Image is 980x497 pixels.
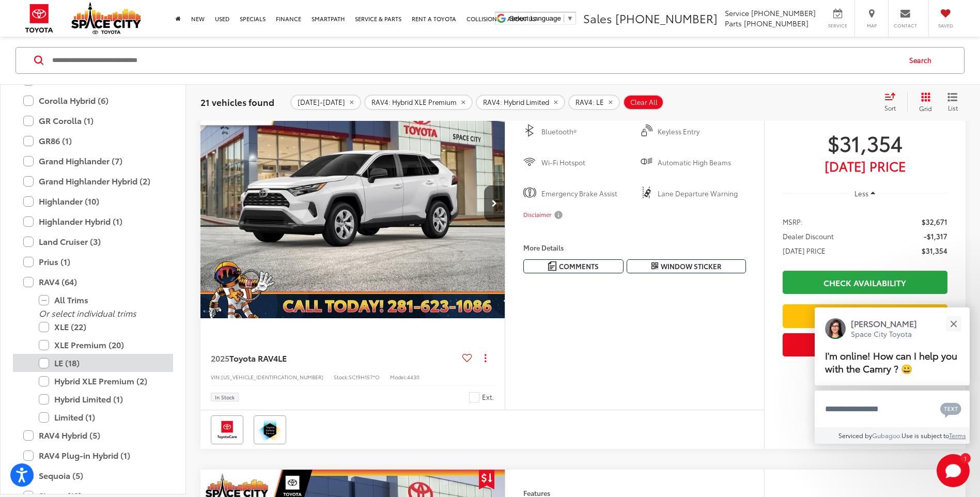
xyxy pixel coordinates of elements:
span: Lane Departure Warning [658,189,745,199]
button: Chat with SMS [937,397,965,421]
button: Window Sticker [627,259,746,273]
span: Window Sticker [661,261,721,271]
label: All Trims [39,291,163,309]
span: 4430 [407,373,419,381]
img: 2025 Toyota RAV4 LE [200,89,506,319]
a: Select Language​ [509,14,573,22]
button: Comments [523,259,624,273]
span: Sales [583,10,612,26]
span: Keyless Entry [658,127,745,137]
span: [US_VEHICLE_IDENTIFICATION_NUMBER] [221,373,323,381]
label: GR Corolla (1) [23,112,163,130]
label: Prius (1) [23,253,163,271]
a: We'll Buy Your Car [783,304,947,328]
button: Grid View [907,92,940,113]
span: In Stock [215,395,235,400]
label: XLE Premium (20) [39,336,163,354]
span: Automatic High Beams [658,158,745,168]
span: [PHONE_NUMBER] [615,10,718,26]
label: Hybrid XLE Premium (2) [39,372,163,391]
span: Service [826,22,849,29]
div: Close[PERSON_NAME]Space City ToyotaI'm online! How can I help you with the Camry ? 😀Type your mes... [815,307,970,444]
label: Highlander (10) [23,193,163,211]
label: Highlander Hybrid (1) [23,213,163,231]
span: Toyota RAV4 [229,352,278,364]
label: Land Cruiser (3) [23,233,163,251]
label: Grand Highlander (7) [23,152,163,170]
button: List View [940,92,966,113]
a: 2025Toyota RAV4LE [211,352,458,364]
label: Grand Highlander Hybrid (2) [23,173,163,191]
span: $31,354 [922,245,947,256]
label: Corolla Hybrid (6) [23,92,163,110]
span: Clear All [630,98,658,106]
span: [DATE] Price [783,161,947,171]
span: List [947,103,958,112]
button: Next image [484,185,505,222]
label: LE (18) [39,354,163,372]
span: ​ [564,14,564,22]
span: VIN: [211,373,221,381]
button: Close [942,313,965,335]
button: Toggle Chat Window [937,454,970,487]
span: $32,671 [922,216,947,227]
span: Ext. [482,392,494,402]
button: Select sort value [879,92,907,113]
span: Serviced by [838,431,872,440]
span: Model: [390,373,407,381]
span: 1 [964,456,967,460]
span: [DATE] PRICE [783,245,826,256]
a: 2025 Toyota RAV4 LE2025 Toyota RAV4 LE2025 Toyota RAV4 LE2025 Toyota RAV4 LE [200,89,506,318]
span: $31,354 [783,130,947,156]
span: Get Price Drop Alert [479,470,494,489]
span: dropdown dots [485,354,486,362]
h4: More Details [523,244,746,251]
span: RAV4: Hybrid XLE Premium [371,98,457,106]
span: Comments [559,261,599,271]
span: Sort [884,103,896,112]
span: SC19H157*O [349,373,380,381]
label: GR86 (1) [23,132,163,150]
span: Less [854,189,868,198]
label: RAV4 (64) [23,273,163,291]
button: Get Price Now [783,333,947,356]
span: Stock: [334,373,349,381]
span: [PHONE_NUMBER] [751,8,816,18]
svg: Start Chat [937,454,970,487]
a: Check Availability [783,271,947,294]
label: RAV4 Plug-in Hybrid (1) [23,447,163,465]
img: Toyota Care [213,417,241,442]
p: Space City Toyota [851,329,917,339]
span: ▼ [567,14,573,22]
a: Terms [949,431,966,440]
span: Service [725,8,749,18]
input: Search by Make, Model, or Keyword [51,48,899,73]
span: RAV4: Hybrid Limited [483,98,549,106]
span: LE [278,352,287,364]
span: Bluetooth® [541,127,629,137]
span: Wi-Fi Hotspot [541,158,629,168]
label: XLE (22) [39,318,163,336]
span: -$1,317 [924,231,947,241]
svg: Text [940,401,961,418]
button: Less [850,184,881,203]
button: remove RAV4: Hybrid%20XLE%20Premium [364,95,473,110]
span: RAV4: LE [575,98,604,106]
label: Sequoia (5) [23,467,163,485]
span: Saved [934,22,957,29]
span: I'm online! How can I help you with the Camry ? 😀 [825,349,957,375]
i: Window Sticker [651,262,658,270]
p: [PERSON_NAME] [851,318,917,329]
h4: Features [523,489,746,496]
span: Parts [725,18,742,28]
span: Select Language [509,14,561,22]
label: RAV4 Hybrid (5) [23,427,163,445]
span: 2025 [211,352,229,364]
span: 21 vehicles found [200,96,274,108]
button: remove RAV4: Hybrid%20Limited [476,95,565,110]
div: 2025 Toyota RAV4 LE 0 [200,89,506,318]
button: Clear All [623,95,664,110]
span: MSRP: [783,216,803,227]
button: Actions [476,349,494,367]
